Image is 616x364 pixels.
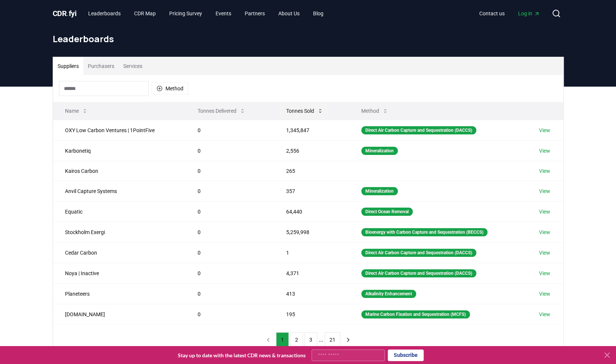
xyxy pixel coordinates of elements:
[53,9,77,18] span: CDR fyi
[53,201,186,222] td: Equatic
[186,283,274,304] td: 0
[304,332,317,347] button: 3
[361,126,476,134] div: Direct Air Carbon Capture and Sequestration (DACCS)
[539,249,550,256] a: View
[361,228,487,236] div: Bioenergy with Carbon Capture and Sequestration (BECCS)
[274,140,349,161] td: 2,556
[186,242,274,263] td: 0
[53,120,186,140] td: OXY Low Carbon Ventures | 1PointFive
[539,290,550,298] a: View
[239,7,271,20] a: Partners
[83,57,119,75] button: Purchasers
[53,181,186,201] td: Anvil Capture Systems
[361,269,476,277] div: Direct Air Carbon Capture and Sequestration (DACCS)
[539,270,550,277] a: View
[361,290,416,298] div: Alkalinity Enhancement
[53,140,186,161] td: Karbonetiq
[539,208,550,215] a: View
[361,249,476,257] div: Direct Air Carbon Capture and Sequestration (DACCS)
[163,7,208,20] a: Pricing Survey
[274,120,349,140] td: 1,345,847
[186,222,274,242] td: 0
[274,304,349,324] td: 195
[276,332,289,347] button: 1
[473,7,546,20] nav: Main
[53,222,186,242] td: Stockholm Exergi
[512,7,546,20] a: Log in
[539,167,550,175] a: View
[274,263,349,283] td: 4,371
[186,263,274,283] td: 0
[342,332,355,347] button: next page
[119,57,147,75] button: Services
[186,201,274,222] td: 0
[210,7,237,20] a: Events
[280,103,329,118] button: Tonnes Sold
[290,332,303,347] button: 2
[53,242,186,263] td: Cedar Carbon
[186,120,274,140] td: 0
[539,228,550,236] a: View
[82,7,127,20] a: Leaderboards
[307,7,329,20] a: Blog
[361,310,470,318] div: Marine Carbon Fixation and Sequestration (MCFS)
[53,8,77,19] a: CDR.fyi
[274,181,349,201] td: 357
[53,57,83,75] button: Suppliers
[53,283,186,304] td: Planeteers
[53,304,186,324] td: [DOMAIN_NAME]
[186,161,274,181] td: 0
[186,304,274,324] td: 0
[66,9,69,18] span: .
[53,33,564,45] h1: Leaderboards
[53,161,186,181] td: Kairos Carbon
[473,7,511,20] a: Contact us
[518,10,540,17] span: Log in
[59,103,94,118] button: Name
[361,147,398,155] div: Mineralization
[272,7,306,20] a: About Us
[539,147,550,155] a: View
[192,103,251,118] button: Tonnes Delivered
[361,187,398,195] div: Mineralization
[361,208,413,216] div: Direct Ocean Removal
[319,335,323,344] li: ...
[274,283,349,304] td: 413
[539,187,550,195] a: View
[355,103,394,118] button: Method
[539,127,550,134] a: View
[152,83,188,94] button: Method
[274,222,349,242] td: 5,259,998
[539,311,550,318] a: View
[274,242,349,263] td: 1
[186,181,274,201] td: 0
[82,7,329,20] nav: Main
[274,161,349,181] td: 265
[128,7,162,20] a: CDR Map
[325,332,340,347] button: 21
[53,263,186,283] td: Noya | Inactive
[274,201,349,222] td: 64,440
[186,140,274,161] td: 0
